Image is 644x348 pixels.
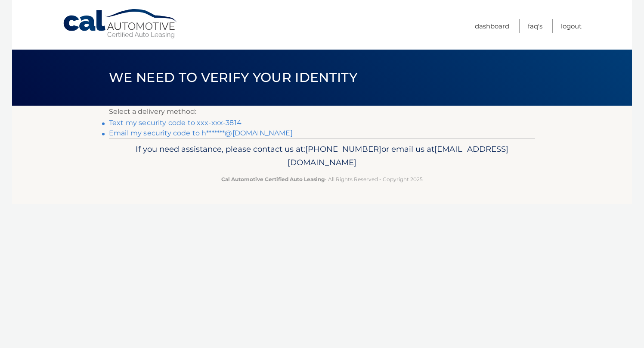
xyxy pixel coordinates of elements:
[109,69,357,85] span: We need to verify your identity
[115,175,529,184] p: - All Rights Reserved - Copyright 2025
[528,19,542,33] a: FAQ's
[305,144,381,154] span: [PHONE_NUMBER]
[109,106,535,118] p: Select a delivery method:
[109,129,293,137] a: Email my security code to h*******@[DOMAIN_NAME]
[115,142,529,170] p: If you need assistance, please contact us at: or email us at
[561,19,582,33] a: Logout
[475,19,509,33] a: Dashboard
[221,176,325,182] strong: Cal Automotive Certified Auto Leasing
[62,9,179,39] a: Cal Automotive
[109,119,241,127] a: Text my security code to xxx-xxx-3814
